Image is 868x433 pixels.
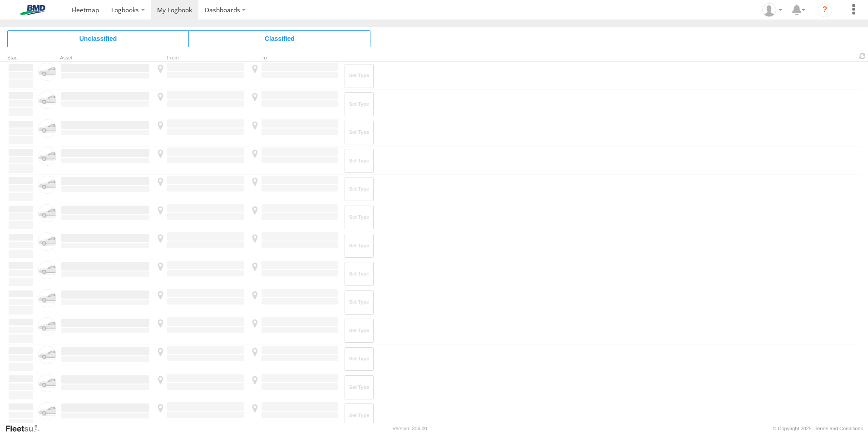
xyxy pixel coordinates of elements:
[7,56,35,60] div: Click to Sort
[759,3,785,17] div: Robert Pietrobon
[815,426,863,431] a: Terms and Conditions
[773,426,863,431] div: © Copyright 2025 -
[393,426,427,431] div: Version: 306.00
[818,3,832,17] i: ?
[189,30,370,47] span: Click to view Classified Trips
[857,52,868,60] span: Refresh
[7,30,189,47] span: Click to view Unclassified Trips
[9,5,56,15] img: bmd-logo.svg
[249,56,340,60] div: To
[60,56,151,60] div: Asset
[5,424,47,433] a: Visit our Website
[154,56,245,60] div: From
